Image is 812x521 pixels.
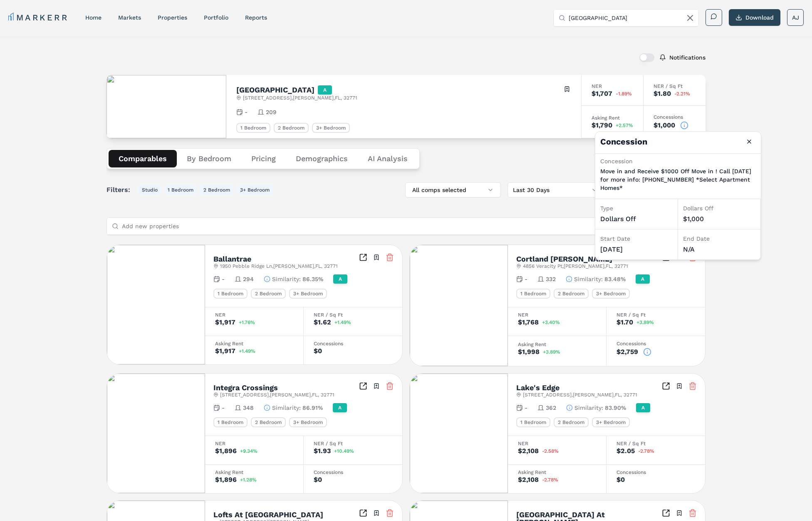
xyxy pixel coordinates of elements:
span: -2.78% [542,477,558,482]
h2: Ballantrae [213,255,251,263]
button: Demographics [286,150,358,167]
h2: [GEOGRAPHIC_DATA] [236,86,314,94]
button: Download [729,9,780,26]
span: - [525,404,527,412]
span: 294 [243,275,254,283]
div: $1,998 [518,349,540,355]
span: [STREET_ADDRESS] , [PERSON_NAME] , FL , 32771 [523,391,637,398]
span: Similarity : [574,404,603,412]
div: 1 Bedroom [516,417,550,427]
div: $1,917 [215,348,235,354]
a: MARKERR [8,12,69,23]
span: 86.35% [302,275,323,283]
div: Concessions [314,341,392,346]
div: Concessions [314,470,392,475]
span: Similarity : [272,275,301,283]
div: $1,000 [683,214,755,224]
span: +10.49% [334,449,354,454]
div: Asking Rent [518,342,596,347]
div: 1 Bedroom [516,289,550,299]
button: By Bedroom [177,150,241,167]
div: Type [600,204,673,212]
span: Filters: [106,185,135,195]
span: -1.89% [616,91,632,96]
button: 2 Bedroom [200,185,233,195]
button: 3+ Bedroom [237,185,273,195]
button: Similarity:86.35% [264,275,323,283]
div: Concessions [654,115,696,120]
div: [DATE] [600,244,673,254]
span: 4856 Veracity Pt , [PERSON_NAME] , FL , 32771 [523,263,628,269]
div: NER [518,312,596,317]
div: 1 Bedroom [236,123,270,133]
div: Asking Rent [518,470,596,475]
button: Similarity:86.91% [264,404,323,412]
span: +3.40% [542,320,560,325]
div: A [333,274,347,284]
div: A [318,85,332,95]
div: dollars off [600,214,673,224]
span: 362 [546,404,556,412]
button: All comps selected [405,182,501,197]
div: 1 Bedroom [213,417,248,427]
div: Start Date [600,234,673,243]
div: 1 Bedroom [213,289,248,299]
div: $1.62 [314,319,331,326]
a: Inspect Comparables [359,509,367,517]
div: 2 Bedroom [554,417,589,427]
span: -2.21% [674,91,690,96]
a: Portfolio [204,14,228,21]
span: 83.90% [605,404,626,412]
div: 2 Bedroom [251,417,286,427]
div: Asking Rent [592,115,633,120]
button: AJ [787,9,804,26]
span: 332 [546,275,556,283]
a: Inspect Comparables [359,382,367,390]
span: - [525,275,527,283]
span: +3.89% [636,320,654,325]
div: $2.05 [616,448,635,454]
a: Inspect Comparables [662,509,670,517]
span: -2.78% [638,449,654,454]
div: $1,768 [518,319,539,326]
div: $1,000 [654,122,675,129]
div: 2 Bedroom [554,289,589,299]
span: -2.58% [542,449,559,454]
span: AJ [792,13,799,22]
div: Asking Rent [215,470,293,475]
h2: Lofts At [GEOGRAPHIC_DATA] [213,511,323,519]
div: NER / Sq Ft [616,312,695,317]
h2: Lake's Edge [516,384,559,391]
div: $1,917 [215,319,235,326]
span: +1.28% [240,477,257,482]
button: Similarity:83.90% [566,404,626,412]
a: Inspect Comparables [359,253,367,262]
span: +9.34% [240,449,257,454]
span: - [222,404,225,412]
div: $2,108 [518,448,539,454]
div: NER [215,312,293,317]
input: Add new properties [122,218,614,234]
div: $1.70 [616,319,633,326]
span: +2.57% [616,123,633,128]
span: Similarity : [272,404,301,412]
button: Comparables [109,150,177,167]
div: N/A [683,244,755,254]
div: 3+ Bedroom [289,417,327,427]
div: 3+ Bedroom [312,123,350,133]
div: $1.80 [654,90,671,97]
div: $1,790 [592,122,612,129]
a: reports [245,14,267,21]
label: Notifications [669,55,706,60]
span: 348 [243,404,254,412]
div: 2 Bedroom [251,289,286,299]
span: +1.76% [239,320,255,325]
div: $1,896 [215,476,237,483]
a: markets [118,14,141,21]
div: NER / Sq Ft [314,441,392,446]
span: Similarity : [574,275,603,283]
div: End Date [683,234,755,243]
div: Concessions [616,470,695,475]
div: NER [215,441,293,446]
div: $1,896 [215,448,237,454]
